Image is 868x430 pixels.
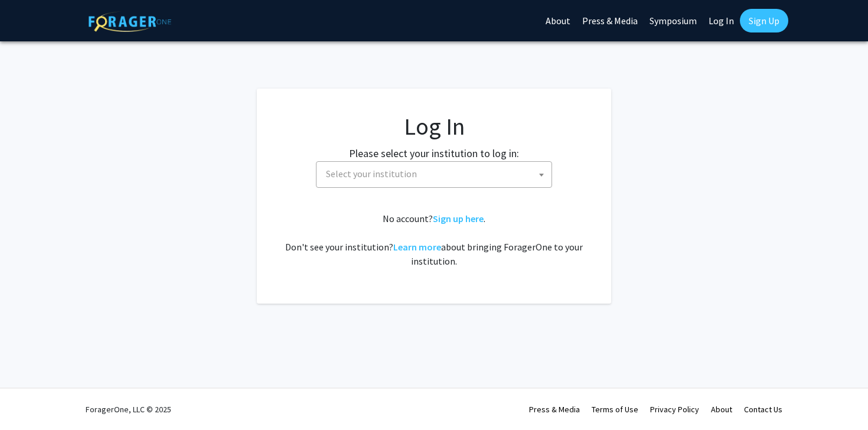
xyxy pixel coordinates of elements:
a: Sign Up [740,9,788,32]
a: Sign up here [433,213,484,224]
a: Privacy Policy [650,404,699,415]
label: Please select your institution to log in: [349,145,519,161]
img: ForagerOne Logo [89,11,171,32]
a: Press & Media [529,404,580,415]
span: Select your institution [316,161,552,188]
a: About [711,404,732,415]
span: Select your institution [321,162,552,186]
a: Terms of Use [592,404,638,415]
span: Select your institution [326,168,417,180]
div: No account? . Don't see your institution? about bringing ForagerOne to your institution. [280,211,588,268]
div: ForagerOne, LLC © 2025 [86,389,171,430]
h1: Log In [280,112,588,141]
a: Learn more about bringing ForagerOne to your institution [393,241,441,253]
a: Contact Us [744,404,782,415]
